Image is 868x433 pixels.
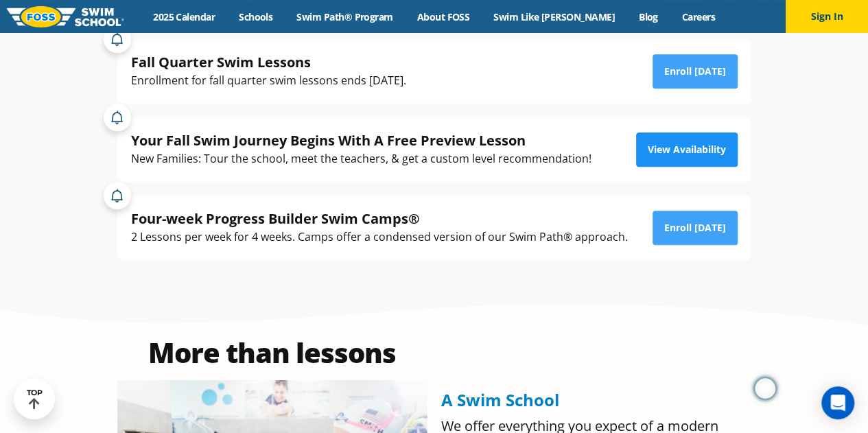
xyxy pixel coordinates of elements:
a: Enroll [DATE] [653,211,738,245]
div: New Families: Tour the school, meet the teachers, & get a custom level recommendation! [131,150,591,168]
div: Open Intercom Messenger [821,386,854,419]
div: Four-week Progress Builder Swim Camps® [131,209,628,228]
a: Schools [227,10,285,23]
a: Swim Path® Program [285,10,405,23]
h2: More than lessons [117,339,427,366]
div: Enrollment for fall quarter swim lessons ends [DATE]. [131,71,406,90]
div: Fall Quarter Swim Lessons [131,53,406,71]
a: About FOSS [405,10,482,23]
div: Your Fall Swim Journey Begins With A Free Preview Lesson [131,131,591,150]
a: 2025 Calendar [141,10,227,23]
span: A Swim School [441,388,559,411]
a: Swim Like [PERSON_NAME] [482,10,627,23]
a: Enroll [DATE] [653,54,738,89]
a: Blog [626,10,670,23]
img: FOSS Swim School Logo [7,6,124,27]
div: TOP [27,388,43,410]
a: Careers [670,10,727,23]
div: 2 Lessons per week for 4 weeks. Camps offer a condensed version of our Swim Path® approach. [131,228,628,246]
a: View Availability [636,132,738,167]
